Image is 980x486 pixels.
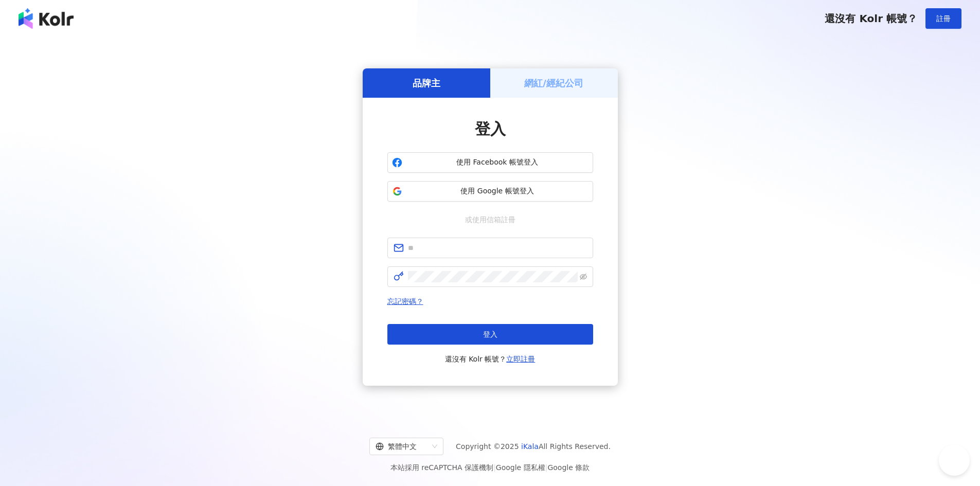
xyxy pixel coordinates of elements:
[825,12,917,25] span: 還沒有 Kolr 帳號？
[475,120,506,138] span: 登入
[939,445,970,476] iframe: Help Scout Beacon - Open
[925,8,961,29] button: 註冊
[387,181,593,202] button: 使用 Google 帳號登入
[413,77,440,89] h5: 品牌主
[387,324,593,345] button: 登入
[456,440,611,453] span: Copyright © 2025 All Rights Reserved.
[493,463,496,472] span: |
[387,152,593,173] button: 使用 Facebook 帳號登入
[390,461,590,474] span: 本站採用 reCAPTCHA 保護機制
[496,463,545,472] a: Google 隱私權
[406,186,589,196] span: 使用 Google 帳號登入
[547,463,590,472] a: Google 條款
[376,438,428,455] div: 繁體中文
[445,353,536,365] span: 還沒有 Kolr 帳號？
[524,77,583,89] h5: 網紅/經紀公司
[19,8,74,29] img: logo
[580,273,587,280] span: eye-invisible
[483,330,497,338] span: 登入
[936,14,951,23] span: 註冊
[406,157,589,168] span: 使用 Facebook 帳號登入
[387,297,423,305] a: 忘記密碼？
[545,463,548,472] span: |
[458,214,523,225] span: 或使用信箱註冊
[521,442,539,451] a: iKala
[506,355,535,363] a: 立即註冊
